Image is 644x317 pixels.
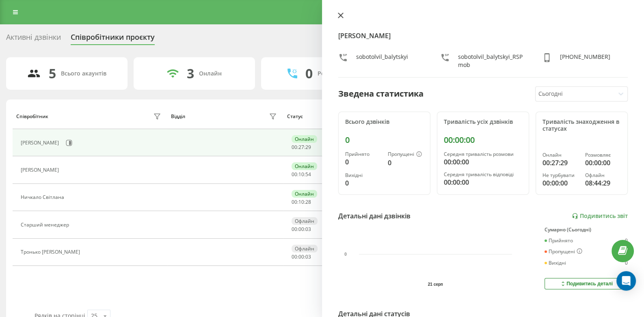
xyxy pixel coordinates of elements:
[345,119,424,125] div: Всього дзвінків
[338,31,628,41] h4: [PERSON_NAME]
[292,172,311,177] div: : :
[292,199,311,205] div: : :
[585,158,621,168] div: 00:00:00
[199,70,222,77] div: Онлайн
[560,280,613,287] div: Подивитись деталі
[444,119,522,125] div: Тривалість усіх дзвінків
[292,226,297,233] span: 00
[318,70,357,77] div: Розмовляють
[444,135,522,145] div: 00:00:00
[292,144,311,150] div: : :
[292,226,311,232] div: : :
[21,167,61,173] div: [PERSON_NAME]
[21,222,71,228] div: Старший менеджер
[560,53,610,69] div: [PHONE_NUMBER]
[61,70,106,77] div: Всього акаунтів
[545,248,582,255] div: Пропущені
[298,253,304,260] span: 00
[585,178,621,188] div: 08:44:29
[287,114,303,119] div: Статус
[616,271,636,291] div: Open Intercom Messenger
[545,238,573,244] div: Прийнято
[49,66,56,81] div: 5
[292,217,318,225] div: Офлайн
[171,114,185,119] div: Відділ
[444,172,522,177] div: Середня тривалість відповіді
[292,144,297,151] span: 00
[444,151,522,157] div: Середня тривалість розмови
[542,152,579,158] div: Онлайн
[625,238,628,244] div: 0
[545,278,628,289] button: Подивитись деталі
[16,114,48,119] div: Співробітник
[305,253,311,260] span: 03
[542,173,579,178] div: Не турбувати
[305,198,311,205] span: 28
[298,171,304,178] span: 10
[292,135,317,143] div: Онлайн
[542,119,621,132] div: Тривалість знаходження в статусах
[305,226,311,233] span: 03
[344,252,347,257] text: 0
[292,162,317,170] div: Онлайн
[345,173,381,178] div: Вихідні
[6,33,61,45] div: Активні дзвінки
[71,33,155,45] div: Співробітники проєкту
[298,144,304,151] span: 27
[338,211,411,221] div: Детальні дані дзвінків
[298,226,304,233] span: 00
[305,66,313,81] div: 0
[545,227,628,233] div: Сумарно (Сьогодні)
[345,157,381,167] div: 0
[292,253,297,260] span: 00
[625,260,628,266] div: 0
[292,254,311,260] div: : :
[542,158,579,168] div: 00:27:29
[292,198,297,205] span: 00
[585,152,621,158] div: Розмовляє
[187,66,194,81] div: 3
[21,194,66,200] div: Ничкало Світлана
[292,245,318,252] div: Офлайн
[298,198,304,205] span: 10
[356,53,408,69] div: sobotolvil_balytskyi
[545,260,566,266] div: Вихідні
[345,151,381,157] div: Прийнято
[388,158,424,168] div: 0
[345,178,381,188] div: 0
[21,140,61,146] div: [PERSON_NAME]
[21,249,82,255] div: Тронько [PERSON_NAME]
[292,171,297,178] span: 00
[444,157,522,167] div: 00:00:00
[572,213,628,220] a: Подивитись звіт
[428,282,443,287] text: 21 серп
[388,151,424,158] div: Пропущені
[292,190,317,198] div: Онлайн
[585,173,621,178] div: Офлайн
[458,53,526,69] div: sobotolvil_balytskyi_RSPmob
[338,88,424,100] div: Зведена статистика
[345,135,424,145] div: 0
[305,144,311,151] span: 29
[305,171,311,178] span: 54
[444,177,522,187] div: 00:00:00
[542,178,579,188] div: 00:00:00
